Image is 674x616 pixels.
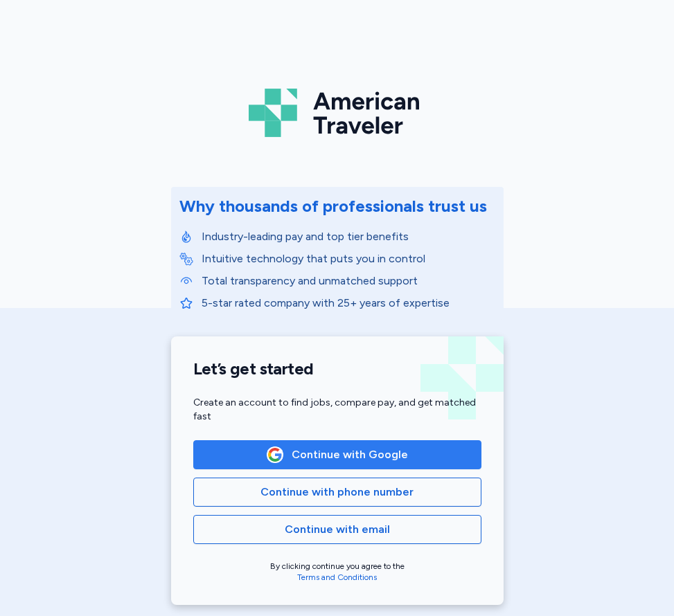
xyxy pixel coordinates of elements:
h1: Let’s get started [193,359,481,379]
span: Continue with Google [292,446,408,463]
img: Google Logo [267,447,283,462]
span: Continue with email [285,521,390,538]
p: Total transparency and unmatched support [202,273,495,289]
div: By clicking continue you agree to the [193,561,481,583]
p: Intuitive technology that puts you in control [202,251,495,267]
p: 5-star rated company with 25+ years of expertise [202,295,495,311]
p: Industry-leading pay and top tier benefits [202,228,495,245]
button: Continue with email [193,515,481,544]
a: Terms and Conditions [297,572,377,582]
div: Why thousands of professionals trust us [179,195,487,217]
span: Continue with phone number [260,484,414,500]
img: Logo [249,83,426,143]
div: Create an account to find jobs, compare pay, and get matched fast [193,396,481,424]
button: Continue with phone number [193,478,481,507]
button: Google LogoContinue with Google [193,440,481,469]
